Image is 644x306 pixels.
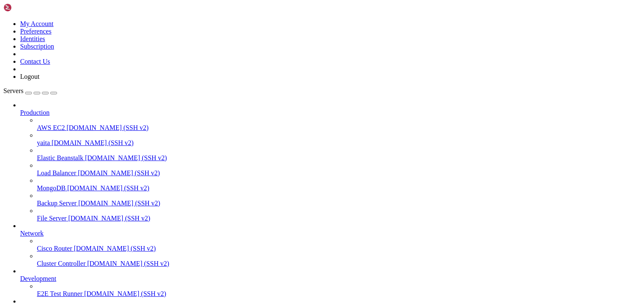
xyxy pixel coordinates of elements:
[37,117,641,132] li: AWS EC2 [DOMAIN_NAME] (SSH v2)
[3,3,52,12] img: Shellngn
[37,124,65,131] span: AWS EC2
[37,290,641,298] a: E2E Test Runner [DOMAIN_NAME] (SSH v2)
[37,147,641,162] li: Elastic Beanstalk [DOMAIN_NAME] (SSH v2)
[20,109,641,117] a: Production
[37,192,641,207] li: Backup Server [DOMAIN_NAME] (SSH v2)
[20,101,641,222] li: Production
[20,20,54,27] a: My Account
[20,275,641,283] a: Development
[20,267,641,298] li: Development
[67,184,149,192] span: [DOMAIN_NAME] (SSH v2)
[37,139,50,146] span: yaita
[37,215,67,222] span: File Server
[37,237,641,252] li: Cisco Router [DOMAIN_NAME] (SSH v2)
[20,109,49,116] span: Production
[37,245,72,252] span: Cisco Router
[37,184,641,192] a: MongoDB [DOMAIN_NAME] (SSH v2)
[37,215,641,222] a: File Server [DOMAIN_NAME] (SSH v2)
[37,260,641,267] a: Cluster Controller [DOMAIN_NAME] (SSH v2)
[20,73,39,80] a: Logout
[37,124,641,132] a: AWS EC2 [DOMAIN_NAME] (SSH v2)
[37,207,641,222] li: File Server [DOMAIN_NAME] (SSH v2)
[37,139,641,147] a: yaita [DOMAIN_NAME] (SSH v2)
[37,184,65,192] span: MongoDB
[37,154,83,161] span: Elastic Beanstalk
[52,139,134,146] span: [DOMAIN_NAME] (SSH v2)
[20,35,45,42] a: Identities
[37,177,641,192] li: MongoDB [DOMAIN_NAME] (SSH v2)
[20,43,54,50] a: Subscription
[68,215,151,222] span: [DOMAIN_NAME] (SSH v2)
[20,230,641,237] a: Network
[78,200,161,207] span: [DOMAIN_NAME] (SSH v2)
[37,169,76,176] span: Load Balancer
[78,169,160,176] span: [DOMAIN_NAME] (SSH v2)
[20,230,44,237] span: Network
[37,245,641,252] a: Cisco Router [DOMAIN_NAME] (SSH v2)
[67,124,149,131] span: [DOMAIN_NAME] (SSH v2)
[37,154,641,162] a: Elastic Beanstalk [DOMAIN_NAME] (SSH v2)
[37,169,641,177] a: Load Balancer [DOMAIN_NAME] (SSH v2)
[37,283,641,298] li: E2E Test Runner [DOMAIN_NAME] (SSH v2)
[37,200,641,207] a: Backup Server [DOMAIN_NAME] (SSH v2)
[3,87,57,94] a: Servers
[20,28,52,35] a: Preferences
[37,252,641,267] li: Cluster Controller [DOMAIN_NAME] (SSH v2)
[20,275,56,282] span: Development
[85,154,167,161] span: [DOMAIN_NAME] (SSH v2)
[20,222,641,267] li: Network
[37,132,641,147] li: yaita [DOMAIN_NAME] (SSH v2)
[74,245,156,252] span: [DOMAIN_NAME] (SSH v2)
[37,162,641,177] li: Load Balancer [DOMAIN_NAME] (SSH v2)
[3,87,23,94] span: Servers
[37,200,77,207] span: Backup Server
[84,290,166,297] span: [DOMAIN_NAME] (SSH v2)
[37,260,86,267] span: Cluster Controller
[20,58,50,65] a: Contact Us
[87,260,169,267] span: [DOMAIN_NAME] (SSH v2)
[37,290,83,297] span: E2E Test Runner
